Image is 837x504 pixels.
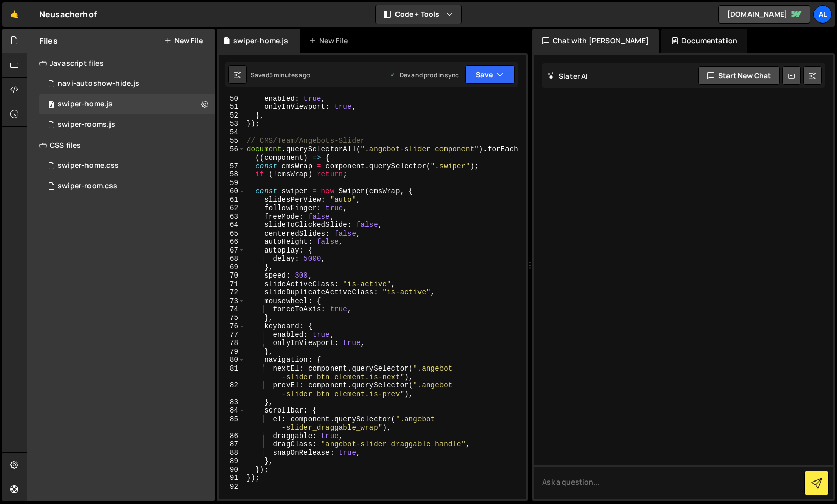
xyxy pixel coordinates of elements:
[219,238,245,246] div: 66
[219,280,245,289] div: 71
[39,74,215,94] div: 14643/37924.js
[219,474,245,483] div: 91
[376,5,461,24] button: Code + Tools
[219,483,245,491] div: 92
[532,29,659,53] div: Chat with [PERSON_NAME]
[39,8,97,20] div: Neusacherhof
[547,71,588,81] h2: Slater AI
[219,398,245,407] div: 83
[219,162,245,171] div: 57
[219,305,245,314] div: 74
[309,36,351,46] div: New File
[219,449,245,457] div: 88
[389,71,459,79] div: Dev and prod in sync
[465,65,515,84] button: Save
[219,271,245,280] div: 70
[39,114,215,135] div: 14643/37934.js
[219,221,245,230] div: 64
[219,381,245,398] div: 82
[164,37,203,45] button: New File
[27,53,215,74] div: Javascript files
[219,440,245,449] div: 87
[233,36,288,46] div: swiper-home.js
[39,176,215,196] div: 14643/37935.css
[39,94,215,114] div: 14643/37921.js
[219,204,245,213] div: 62
[58,181,117,191] div: swiper-room.css
[219,187,245,196] div: 60
[219,364,245,381] div: 81
[27,135,215,155] div: CSS files
[219,255,245,263] div: 68
[219,322,245,331] div: 76
[219,263,245,272] div: 69
[219,196,245,204] div: 61
[718,5,810,24] a: [DOMAIN_NAME]
[48,101,54,109] span: 3
[219,432,245,441] div: 86
[219,331,245,339] div: 77
[2,2,27,27] a: 🤙
[269,71,310,79] div: 5 minutes ago
[219,213,245,221] div: 63
[813,5,832,24] a: AL
[219,179,245,188] div: 59
[219,95,245,103] div: 50
[219,145,245,162] div: 56
[698,66,780,85] button: Start new chat
[251,71,310,79] div: Saved
[219,111,245,120] div: 52
[219,103,245,111] div: 51
[219,170,245,179] div: 58
[219,297,245,306] div: 73
[661,29,747,53] div: Documentation
[58,161,119,170] div: swiper-home.css
[219,136,245,145] div: 55
[58,79,139,88] div: navi-autoshow-hide.js
[219,466,245,474] div: 90
[58,100,113,109] div: swiper-home.js
[219,128,245,137] div: 54
[219,348,245,356] div: 79
[219,415,245,432] div: 85
[219,246,245,255] div: 67
[219,230,245,238] div: 65
[219,339,245,348] div: 78
[219,314,245,323] div: 75
[39,155,215,176] div: 14643/37936.css
[219,120,245,128] div: 53
[39,35,58,47] h2: Files
[219,457,245,466] div: 89
[219,288,245,297] div: 72
[219,406,245,415] div: 84
[219,356,245,364] div: 80
[58,120,115,129] div: swiper-rooms.js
